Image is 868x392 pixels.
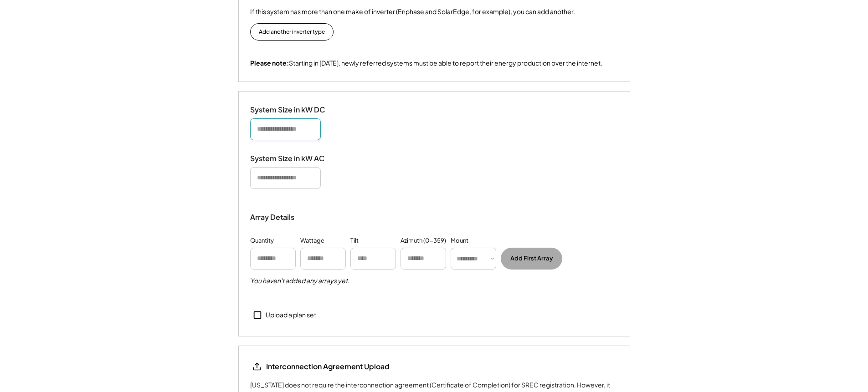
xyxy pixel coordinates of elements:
[250,105,341,115] div: System Size in kW DC
[250,276,349,285] h5: You haven't added any arrays yet.
[266,311,316,320] div: Upload a plan set
[401,236,446,245] div: Azimuth (0-359)
[250,59,602,68] div: Starting in [DATE], newly referred systems must be able to report their energy production over th...
[266,361,390,372] div: Interconnection Agreement Upload
[501,248,562,270] button: Add First Array
[250,7,575,16] div: If this system has more than one make of inverter (Enphase and SolarEdge, for example), you can a...
[250,59,289,67] strong: Please note:
[300,236,324,245] div: Wattage
[350,236,359,245] div: Tilt
[250,154,341,163] div: System Size in kW AC
[250,212,296,223] div: Array Details
[250,23,334,41] button: Add another inverter type
[250,236,274,245] div: Quantity
[451,236,468,245] div: Mount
